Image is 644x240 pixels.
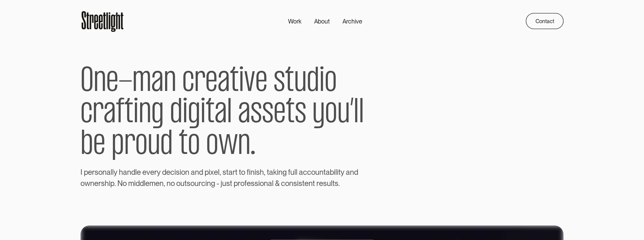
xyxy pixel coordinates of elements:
[260,167,264,178] span: h
[250,98,262,129] span: s
[80,167,82,178] span: I
[255,167,256,178] span: i
[275,178,280,189] span: &
[135,129,148,161] span: o
[110,178,114,189] span: p
[211,178,215,189] span: g
[104,98,116,129] span: a
[137,167,141,178] span: e
[107,167,111,178] span: a
[312,98,325,129] span: y
[227,98,232,129] span: l
[241,167,245,178] span: o
[302,178,304,189] span: t
[250,167,255,178] span: n
[114,178,116,189] span: .
[205,66,218,98] span: e
[264,178,268,189] span: n
[209,167,210,178] span: i
[201,98,206,129] span: i
[526,13,563,29] a: Contact
[230,178,232,189] span: t
[151,98,164,129] span: g
[325,66,337,98] span: o
[170,167,174,178] span: c
[274,98,286,129] span: e
[272,178,274,189] span: l
[319,66,325,98] span: i
[85,178,90,189] span: w
[164,66,176,98] span: n
[359,98,364,129] span: l
[146,167,150,178] span: v
[238,129,250,161] span: n
[308,15,336,28] a: About
[350,167,354,178] span: n
[338,167,341,178] span: t
[201,178,205,189] span: c
[299,167,303,178] span: a
[238,98,250,129] span: a
[133,98,139,129] span: i
[274,66,285,98] span: s
[180,167,181,178] span: i
[176,167,180,178] span: s
[136,178,140,189] span: d
[98,167,102,178] span: o
[262,98,274,129] span: s
[190,178,195,189] span: o
[354,167,358,178] span: d
[92,167,95,178] span: r
[251,178,255,189] span: s
[109,178,110,189] span: i
[142,167,146,178] span: e
[218,167,220,178] span: l
[332,178,335,189] span: t
[135,167,137,178] span: l
[336,15,369,28] a: Archive
[191,167,195,178] span: a
[240,178,244,189] span: o
[180,178,184,189] span: u
[285,178,289,189] span: o
[155,178,160,189] span: e
[250,129,255,161] span: .
[297,178,299,189] span: i
[93,129,105,161] span: e
[238,178,240,189] span: r
[346,167,350,178] span: a
[307,66,319,98] span: d
[112,167,114,178] span: l
[88,167,92,178] span: e
[164,178,165,189] span: ,
[188,98,201,129] span: g
[145,178,149,189] span: e
[148,129,160,161] span: u
[325,98,337,129] span: o
[273,167,277,178] span: k
[230,66,239,98] span: t
[295,98,306,129] span: s
[354,98,359,129] span: l
[144,178,145,189] span: l
[150,167,154,178] span: e
[307,167,311,178] span: c
[105,178,109,189] span: h
[282,15,308,28] a: Work
[228,167,233,178] span: a
[140,178,144,189] span: d
[183,98,188,129] span: i
[101,178,105,189] span: s
[181,167,185,178] span: o
[139,98,151,129] span: n
[226,178,230,189] span: s
[342,17,362,26] div: Archive
[206,98,215,129] span: t
[326,167,330,178] span: a
[167,178,171,189] span: n
[117,178,123,189] span: N
[327,178,331,189] span: u
[210,167,214,178] span: x
[536,17,554,26] div: Contact
[277,167,278,178] span: i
